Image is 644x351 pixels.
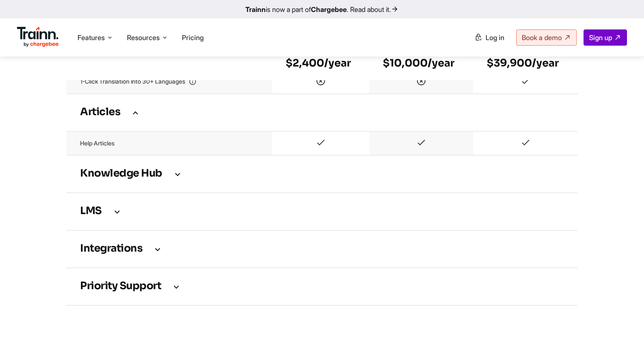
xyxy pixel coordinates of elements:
[78,33,105,42] span: Features
[80,244,564,254] h3: Integrations
[516,29,577,46] a: Book a demo
[66,131,272,155] td: Help articles
[245,5,266,14] b: Trainn
[589,33,612,42] span: Sign up
[80,282,564,291] h3: Priority support
[601,310,644,351] iframe: Chat Widget
[487,56,564,70] h6: $39,900/year
[17,27,59,47] img: Trainn Logo
[486,33,504,42] span: Log in
[522,33,562,42] span: Book a demo
[311,5,347,14] b: Chargebee
[469,30,509,45] a: Log in
[182,33,204,42] a: Pricing
[127,33,160,42] span: Resources
[80,169,564,179] h3: Knowledge Hub
[80,108,564,117] h3: Articles
[66,70,272,93] td: 1-Click translation into 30+ languages
[383,56,460,70] h6: $10,000/year
[286,56,356,70] h6: $2,400/year
[584,29,627,46] a: Sign up
[80,207,564,216] h3: LMS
